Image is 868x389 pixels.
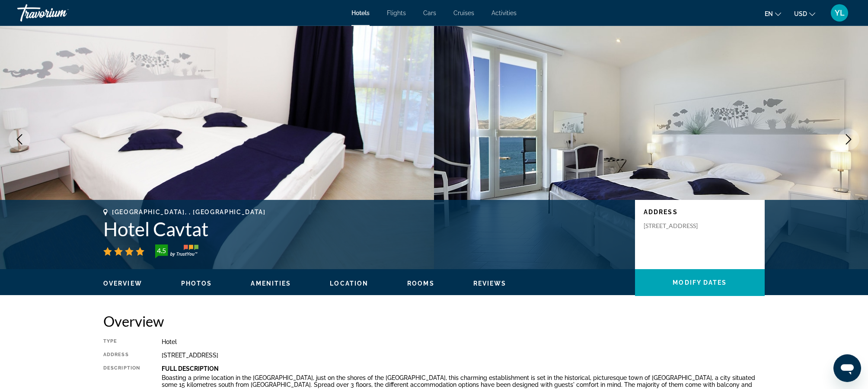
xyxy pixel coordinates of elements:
a: Cars [423,10,436,16]
img: TrustYou guest rating badge [155,244,198,258]
a: Hotels [351,10,370,16]
button: Change currency [794,7,815,20]
span: [GEOGRAPHIC_DATA], , [GEOGRAPHIC_DATA] [112,209,266,215]
b: Full Description [162,365,219,372]
span: Photos [181,280,212,287]
span: YL [835,9,845,17]
span: en [765,10,773,17]
div: Hotel [162,338,765,345]
a: Travorium [17,2,104,24]
h1: Hotel Cavtat [103,218,626,240]
span: Rooms [407,280,434,287]
a: Cruises [453,10,474,16]
div: Address [103,352,140,359]
p: Address [644,209,756,215]
span: Overview [103,280,142,287]
button: Location [330,280,368,287]
p: [STREET_ADDRESS] [644,222,713,230]
div: 4.5 [153,245,170,256]
iframe: Button to launch messaging window [833,354,861,382]
span: Modify Dates [673,279,727,286]
button: Previous image [9,129,30,150]
span: Location [330,280,368,287]
span: Amenities [251,280,291,287]
button: Next image [838,129,859,150]
h2: Overview [103,312,765,330]
div: Type [103,338,140,345]
span: USD [794,10,807,17]
button: Reviews [473,280,507,287]
button: Photos [181,280,212,287]
a: Activities [491,10,517,16]
span: Reviews [473,280,507,287]
button: Amenities [251,280,291,287]
button: User Menu [828,4,851,22]
button: Change language [765,7,781,20]
div: [STREET_ADDRESS] [162,352,765,359]
button: Rooms [407,280,434,287]
button: Overview [103,280,142,287]
button: Modify Dates [635,269,765,296]
a: Flights [387,10,406,16]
